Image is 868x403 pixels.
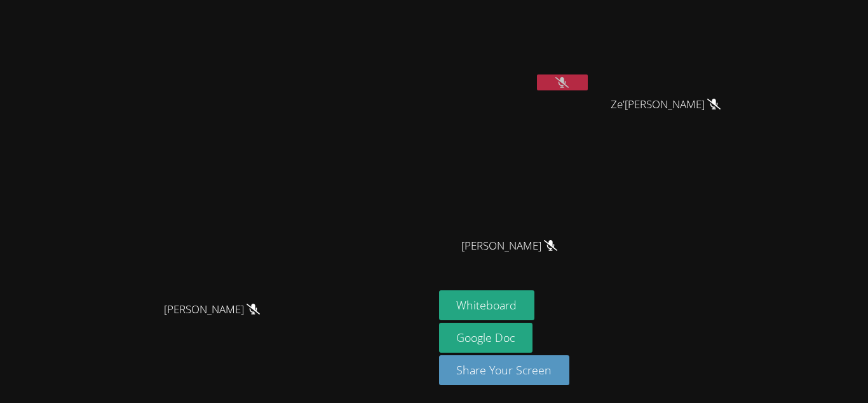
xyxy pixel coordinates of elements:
[439,323,533,353] a: Google Doc
[461,237,557,255] span: [PERSON_NAME]
[439,290,535,320] button: Whiteboard
[611,95,721,114] span: Ze'[PERSON_NAME]
[164,300,260,319] span: [PERSON_NAME]
[439,355,570,385] button: Share Your Screen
